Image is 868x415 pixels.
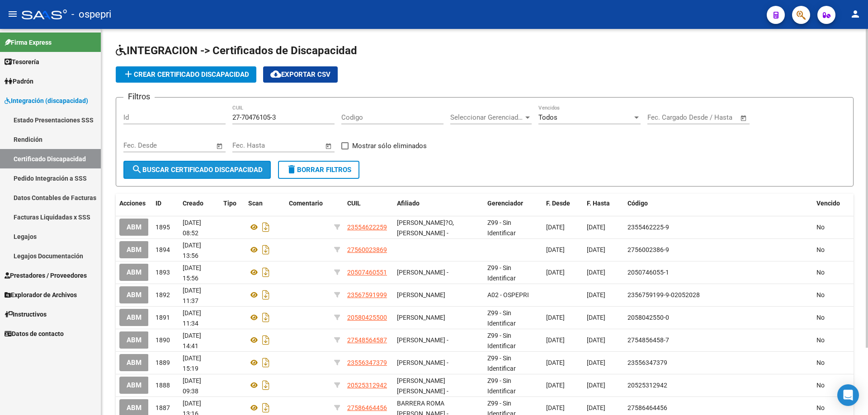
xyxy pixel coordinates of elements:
span: [DATE] [546,246,565,253]
button: ABM [119,309,149,326]
span: No [816,382,825,389]
input: End date [161,141,205,149]
span: F. Desde [546,200,570,207]
button: Exportar CSV [263,66,338,83]
span: [DATE] [546,224,565,231]
span: ID [156,200,161,207]
button: Open calendar [324,141,334,151]
datatable-header-cell: Afiliado [393,194,484,213]
span: No [816,359,825,366]
span: No [816,246,825,253]
span: ABM [127,291,142,299]
i: Descargar documento [260,265,272,280]
span: 23556347379 [627,359,667,366]
span: [DATE] 08:52 [183,219,201,237]
mat-icon: person [850,9,861,19]
span: [DATE] [546,269,565,276]
span: Z99 - Sin Identificar [487,377,516,395]
span: [DATE] 11:37 [183,287,201,304]
span: 1892 [156,291,170,298]
span: Scan [248,200,263,207]
span: [PERSON_NAME] [397,291,445,298]
span: Todos [538,113,557,121]
mat-icon: menu [7,9,18,19]
span: CUIL [347,200,361,207]
span: 23567591999 [347,291,387,298]
span: Datos de contacto [5,329,64,339]
span: ABM [127,336,142,345]
button: ABM [119,377,149,393]
span: [DATE] 11:34 [183,309,201,327]
span: Mostrar sólo eliminados [352,140,427,151]
span: 1890 [156,336,170,344]
i: Descargar documento [260,310,272,325]
span: F. Hasta [587,200,610,207]
span: [DATE] 09:38 [183,377,201,395]
span: [DATE] [546,359,565,366]
span: Comentario [289,200,323,207]
span: Firma Express [5,37,52,47]
span: [DATE] [587,359,605,366]
span: Z99 - Sin Identificar [487,309,516,327]
span: 20525312942 [347,382,387,389]
span: Z99 - Sin Identificar [487,264,516,282]
span: 23554622259 [347,224,387,231]
span: ABM [127,359,142,367]
datatable-header-cell: CUIL [344,194,393,213]
datatable-header-cell: Vencido [813,194,854,213]
span: Prestadores / Proveedores [5,270,87,280]
span: 2355462225-9 [627,224,669,231]
span: [PERSON_NAME] [PERSON_NAME] - [397,377,448,395]
span: Tipo [223,200,236,207]
span: 27548564587 [347,336,387,344]
i: Descargar documento [260,401,272,415]
span: [DATE] [587,291,605,298]
span: 1894 [156,246,170,253]
datatable-header-cell: Tipo [220,194,245,213]
button: ABM [119,286,149,303]
span: 20507460551 [347,269,387,276]
span: [PERSON_NAME]?O, [PERSON_NAME] - [397,219,454,237]
span: [DATE] 15:19 [183,354,201,372]
span: Tesorería [5,57,39,67]
span: [PERSON_NAME] [397,314,445,321]
span: Padrón [5,76,33,86]
input: Start date [232,141,262,149]
span: Z99 - Sin Identificar [487,332,516,350]
span: [PERSON_NAME] - [397,359,448,366]
mat-icon: search [132,164,142,175]
span: 1889 [156,359,170,366]
button: ABM [119,264,149,280]
span: 1895 [156,224,170,231]
span: No [816,269,825,276]
datatable-header-cell: ID [152,194,179,213]
span: ABM [127,382,142,390]
span: Crear Certificado Discapacidad [123,70,249,79]
span: No [816,314,825,321]
span: [DATE] [587,269,605,276]
datatable-header-cell: Gerenciador [484,194,542,213]
h3: Filtros [123,90,155,103]
span: 2754856458-7 [627,336,669,344]
span: [DATE] [546,336,565,344]
span: Código [627,200,648,207]
datatable-header-cell: Scan [245,194,285,213]
span: Gerenciador [487,200,523,207]
span: [DATE] [587,382,605,389]
span: Creado [183,200,203,207]
span: [DATE] [587,404,605,411]
span: 1887 [156,404,170,411]
span: ABM [127,314,142,322]
i: Descargar documento [260,288,272,302]
mat-icon: add [123,69,134,79]
datatable-header-cell: Comentario [285,194,330,213]
span: Explorador de Archivos [5,290,77,300]
span: 20525312942 [627,382,667,389]
button: Open calendar [215,141,225,151]
span: A02 - OSPEPRI [487,291,529,298]
span: Z99 - Sin Identificar [487,354,516,372]
button: ABM [119,354,149,371]
span: No [816,291,825,298]
span: 23556347379 [347,359,387,366]
button: ABM [119,331,149,348]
